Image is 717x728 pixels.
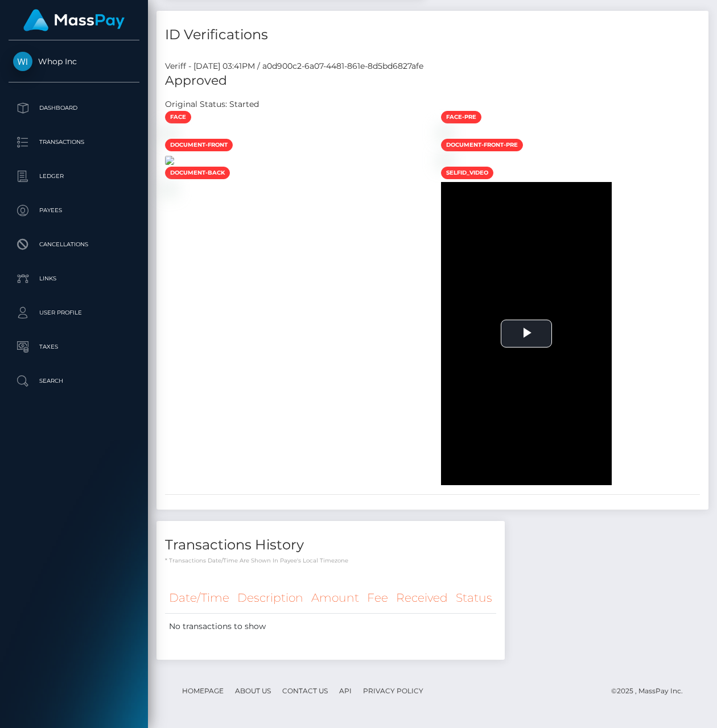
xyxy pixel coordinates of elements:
span: selfid_video [441,167,493,179]
span: document-back [165,167,230,179]
p: Taxes [13,338,135,355]
p: Dashboard [13,100,135,117]
th: Fee [363,582,392,614]
span: document-front-pre [441,139,523,151]
td: No transactions to show [165,614,496,640]
p: User Profile [13,304,135,321]
a: User Profile [9,299,139,327]
img: 5f6712b0-7a74-4f10-bcaf-4fa2765aa235 [441,128,450,137]
th: Status [452,582,496,614]
img: Whop Inc [13,52,32,71]
p: Ledger [13,168,135,185]
h4: ID Verifications [165,25,700,45]
div: Video Player [441,182,612,485]
span: document-front [165,139,233,151]
a: Homepage [178,682,228,700]
a: Ledger [9,162,139,191]
p: * Transactions date/time are shown in payee's local timezone [165,556,496,565]
span: face [165,111,191,123]
a: Taxes [9,333,139,361]
a: Search [9,367,139,395]
a: Cancellations [9,230,139,259]
a: Payees [9,196,139,225]
h4: Transactions History [165,535,496,555]
a: Privacy Policy [358,682,428,700]
th: Received [392,582,452,614]
div: Veriff - [DATE] 03:41PM / a0d900c2-6a07-4481-861e-8d5bd6827afe [156,60,708,72]
th: Description [233,582,307,614]
div: © 2025 , MassPay Inc. [611,685,691,697]
button: Play Video [501,320,552,348]
h5: Approved [165,72,700,90]
a: Dashboard [9,94,139,122]
p: Links [13,270,135,287]
span: Whop Inc [9,56,139,67]
th: Amount [307,582,363,614]
p: Search [13,373,135,390]
a: API [335,682,356,700]
img: 357d735d-0884-4152-b25a-ad5513aa1e6d [165,128,174,137]
img: MassPay Logo [23,9,125,31]
span: face-pre [441,111,481,123]
img: 402b24a0-42c6-4369-a300-115b920a0a0d [165,156,174,165]
th: Date/Time [165,582,233,614]
p: Cancellations [13,236,135,253]
img: bdbc542c-3acc-4fc0-8518-bc956e3eab96 [165,184,174,193]
img: 86d82374-ef75-49eb-a17e-9ee026d07e9f [441,156,450,165]
a: Transactions [9,128,139,156]
p: Payees [13,202,135,219]
h7: Original Status: Started [165,99,259,109]
p: Transactions [13,134,135,151]
a: Links [9,264,139,293]
a: About Us [230,682,275,700]
a: Contact Us [278,682,332,700]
